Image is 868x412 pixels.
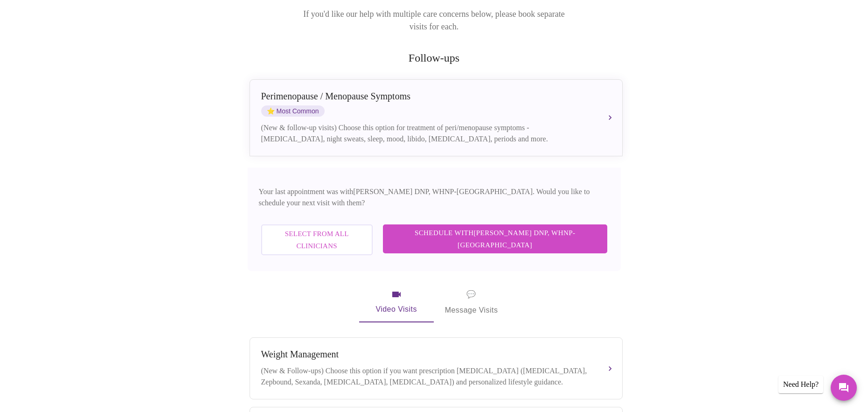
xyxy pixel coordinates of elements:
[250,79,623,156] button: Perimenopause / Menopause SymptomsstarMost Common(New & follow-up visits) Choose this option for ...
[271,228,362,252] span: Select from All Clinicians
[466,288,476,301] span: message
[267,107,275,115] span: star
[248,52,621,64] h2: Follow-ups
[392,227,598,251] span: Schedule with [PERSON_NAME] DNP, WHNP-[GEOGRAPHIC_DATA]
[261,365,592,388] div: (New & Follow-ups) Choose this option if you want prescription [MEDICAL_DATA] ([MEDICAL_DATA], Ze...
[831,375,857,401] button: Messages
[445,288,498,317] span: Message Visits
[261,105,325,117] span: Most Common
[261,224,373,256] button: Select from All Clinicians
[383,224,607,254] button: Schedule with[PERSON_NAME] DNP, WHNP-[GEOGRAPHIC_DATA]
[261,122,592,145] div: (New & follow-up visits) Choose this option for treatment of peri/menopause symptoms - [MEDICAL_D...
[291,8,578,33] p: If you'd like our help with multiple care concerns below, please book separate visits for each.
[261,91,592,102] div: Perimenopause / Menopause Symptoms
[250,337,623,399] button: Weight Management(New & Follow-ups) Choose this option if you want prescription [MEDICAL_DATA] ([...
[259,186,610,209] p: Your last appointment was with [PERSON_NAME] DNP, WHNP-[GEOGRAPHIC_DATA] . Would you like to sche...
[778,376,823,393] div: Need Help?
[370,289,423,316] span: Video Visits
[261,349,592,360] div: Weight Management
